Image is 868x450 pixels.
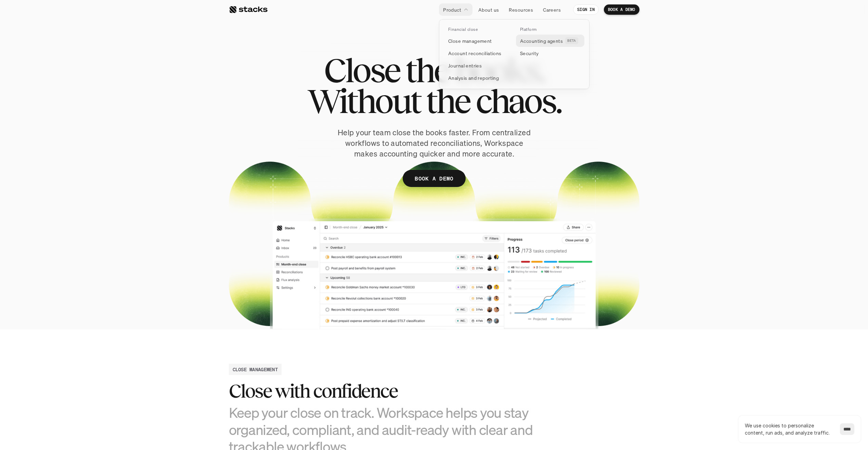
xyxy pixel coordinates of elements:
p: Help your team close the books faster. From centralized workflows to automated reconciliations, W... [335,127,533,159]
p: Careers [543,6,561,13]
span: Without [307,86,420,116]
a: Journal entries [444,59,513,72]
p: BOOK A DEMO [415,174,454,184]
p: Accounting agents [520,37,563,45]
p: Resources [509,6,533,13]
a: Privacy Policy [81,130,111,135]
a: Account reconciliations [444,47,513,59]
p: We use cookies to personalize content, run ads, and analyze traffic. [745,422,833,436]
h2: CLOSE MANAGEMENT [233,366,278,373]
span: the [405,55,449,86]
p: BOOK A DEMO [608,7,635,12]
a: About us [474,3,503,16]
p: Close management [448,37,492,45]
p: Journal entries [448,62,482,69]
span: the [426,86,470,116]
a: Careers [539,3,565,16]
a: Security [516,47,584,59]
a: SIGN IN [573,4,599,15]
a: Analysis and reporting [444,72,513,84]
p: Product [443,6,461,13]
p: SIGN IN [577,7,595,12]
p: Account reconciliations [448,50,502,57]
a: Close management [444,35,513,47]
p: Financial close [448,27,478,32]
p: Analysis and reporting [448,74,499,82]
a: BOOK A DEMO [604,4,639,15]
p: About us [478,6,499,13]
a: Accounting agentsBETA [516,35,584,47]
h2: Close with confidence [229,380,537,402]
a: Resources [505,3,537,16]
p: Platform [520,27,537,32]
span: chaos. [476,86,561,116]
span: Close [324,55,399,86]
p: Security [520,50,539,57]
a: BOOK A DEMO [403,170,466,187]
h2: BETA [567,39,576,43]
